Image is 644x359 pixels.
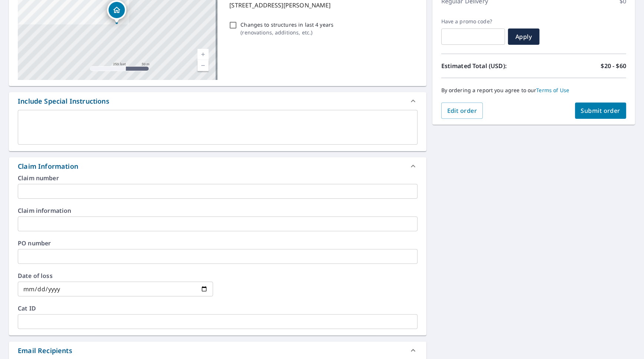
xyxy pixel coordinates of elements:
[18,96,109,106] div: Include Special Instructions
[197,60,209,71] a: Current Level 17, Zoom Out
[197,49,209,60] a: Current Level 17, Zoom In
[18,208,418,214] label: Claim information
[441,18,505,25] label: Have a promo code?
[575,103,627,119] button: Submit order
[441,87,626,94] p: By ordering a report you agree to our
[18,346,72,356] div: Email Recipients
[441,61,534,70] p: Estimated Total (USD):
[18,240,418,246] label: PO number
[447,107,477,115] span: Edit order
[18,161,78,171] div: Claim Information
[441,103,483,119] button: Edit order
[18,273,213,279] label: Date of loss
[107,0,126,23] div: Dropped pin, building 1, Residential property, 14822 1st Ave NE Duvall, WA 98019
[9,92,426,110] div: Include Special Instructions
[229,1,414,10] p: [STREET_ADDRESS][PERSON_NAME]
[537,87,570,94] a: Terms of Use
[508,28,540,45] button: Apply
[240,28,333,36] p: ( renovations, additions, etc. )
[18,175,418,181] label: Claim number
[240,21,333,28] p: Changes to structures in last 4 years
[514,33,534,41] span: Apply
[581,107,621,115] span: Submit order
[601,61,626,70] p: $20 - $60
[9,157,426,175] div: Claim Information
[18,305,418,311] label: Cat ID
